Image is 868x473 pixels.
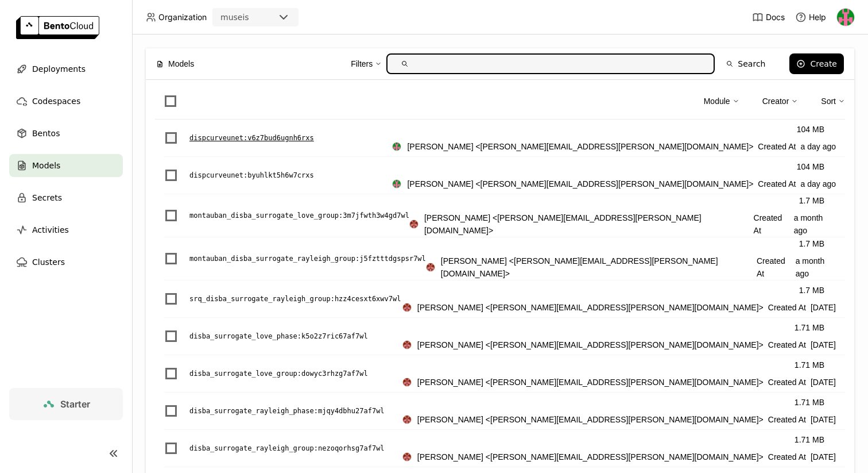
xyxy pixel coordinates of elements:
[155,120,845,157] li: List item
[797,160,824,173] div: 104 MB
[426,255,836,280] div: Created At
[417,376,764,389] span: [PERSON_NAME] <[PERSON_NAME][EMAIL_ADDRESS][PERSON_NAME][DOMAIN_NAME]>
[811,339,836,351] span: [DATE]
[189,210,409,221] p: montauban_disba_surrogate_love_group : 3m7jfwth3w4gd7wl
[155,157,845,194] li: List item
[155,194,845,237] li: List item
[403,303,411,312] img: Stephen Mosher
[762,95,789,107] div: Creator
[158,12,207,22] span: Organization
[155,237,845,280] div: List item
[809,12,826,22] span: Help
[407,140,753,153] span: [PERSON_NAME] <[PERSON_NAME][EMAIL_ADDRESS][PERSON_NAME][DOMAIN_NAME]>
[417,339,764,351] span: [PERSON_NAME] <[PERSON_NAME][EMAIL_ADDRESS][PERSON_NAME][DOMAIN_NAME]>
[407,178,753,190] span: [PERSON_NAME] <[PERSON_NAME][EMAIL_ADDRESS][PERSON_NAME][DOMAIN_NAME]>
[441,255,752,280] span: [PERSON_NAME] <[PERSON_NAME][EMAIL_ADDRESS][PERSON_NAME][DOMAIN_NAME]>
[821,89,845,113] div: Sort
[189,443,402,454] a: disba_surrogate_rayleigh_group:nezoqorhsg7af7wl
[32,191,62,205] span: Secrets
[424,211,749,237] span: [PERSON_NAME] <[PERSON_NAME][EMAIL_ADDRESS][PERSON_NAME][DOMAIN_NAME]>
[351,52,382,76] div: Filters
[801,178,836,190] span: a day ago
[417,301,764,314] span: [PERSON_NAME] <[PERSON_NAME][EMAIL_ADDRESS][PERSON_NAME][DOMAIN_NAME]>
[766,12,785,22] span: Docs
[155,430,845,467] li: List item
[403,341,411,349] img: Stephen Mosher
[32,126,60,140] span: Bentos
[811,376,836,389] span: [DATE]
[250,12,251,24] input: Selected museis.
[794,211,836,237] span: a month ago
[351,57,373,70] div: Filters
[789,53,844,74] button: Create
[189,170,314,181] p: dispcurveunet : byuhlkt5h6w7crxs
[796,255,836,280] span: a month ago
[799,284,824,297] div: 1.7 MB
[821,95,836,107] div: Sort
[189,132,314,144] p: dispcurveunet : v6z7bud6ugnh6rxs
[168,57,194,70] span: Models
[189,132,392,144] a: dispcurveunet:v6z7bud6ugnh6rxs
[189,405,402,417] a: disba_surrogate_rayleigh_phase:mjqy4dbhu27af7wl
[752,11,785,23] a: Docs
[393,143,401,151] img: Noah Munro-Kagan
[837,9,854,26] img: Noah Munro-Kagan
[409,211,836,237] div: Created At
[393,180,401,188] img: Noah Munro-Kagan
[155,318,845,355] li: List item
[189,368,368,379] p: disba_surrogate_love_group : dowyc3rhzg7af7wl
[811,451,836,463] span: [DATE]
[402,301,836,314] div: Created At
[189,405,385,417] p: disba_surrogate_rayleigh_phase : mjqy4dbhu27af7wl
[417,451,764,463] span: [PERSON_NAME] <[PERSON_NAME][EMAIL_ADDRESS][PERSON_NAME][DOMAIN_NAME]>
[403,453,411,461] img: Stephen Mosher
[811,413,836,426] span: [DATE]
[797,123,824,136] div: 104 MB
[155,355,845,393] li: List item
[9,218,123,241] a: Activities
[811,301,836,314] span: [DATE]
[762,89,799,113] div: Creator
[189,170,392,181] a: dispcurveunet:byuhlkt5h6w7crxs
[16,16,99,39] img: logo
[402,451,836,463] div: Created At
[799,194,824,207] div: 1.7 MB
[402,413,836,426] div: Created At
[810,59,837,68] div: Create
[427,263,435,271] img: Stephen Mosher
[189,330,402,342] a: disba_surrogate_love_phase:k5o2z7ric67af7wl
[189,293,402,305] a: srq_disba_surrogate_rayleigh_group:hzz4cesxt6xwv7wl
[392,178,836,190] div: Created At
[795,321,824,334] div: 1.71 MB
[795,11,826,23] div: Help
[9,154,123,177] a: Models
[189,293,401,305] p: srq_disba_surrogate_rayleigh_group : hzz4cesxt6xwv7wl
[403,416,411,424] img: Stephen Mosher
[392,140,836,153] div: Created At
[795,433,824,446] div: 1.71 MB
[155,280,845,318] li: List item
[32,94,80,108] span: Codespaces
[189,443,385,454] p: disba_surrogate_rayleigh_group : nezoqorhsg7af7wl
[9,122,123,145] a: Bentos
[60,398,90,410] span: Starter
[32,159,60,172] span: Models
[220,11,249,23] div: museis
[189,330,368,342] p: disba_surrogate_love_phase : k5o2z7ric67af7wl
[155,393,845,430] li: List item
[417,413,764,426] span: [PERSON_NAME] <[PERSON_NAME][EMAIL_ADDRESS][PERSON_NAME][DOMAIN_NAME]>
[719,53,772,74] button: Search
[795,396,824,409] div: 1.71 MB
[9,57,123,80] a: Deployments
[9,186,123,209] a: Secrets
[799,237,824,250] div: 1.7 MB
[801,140,836,153] span: a day ago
